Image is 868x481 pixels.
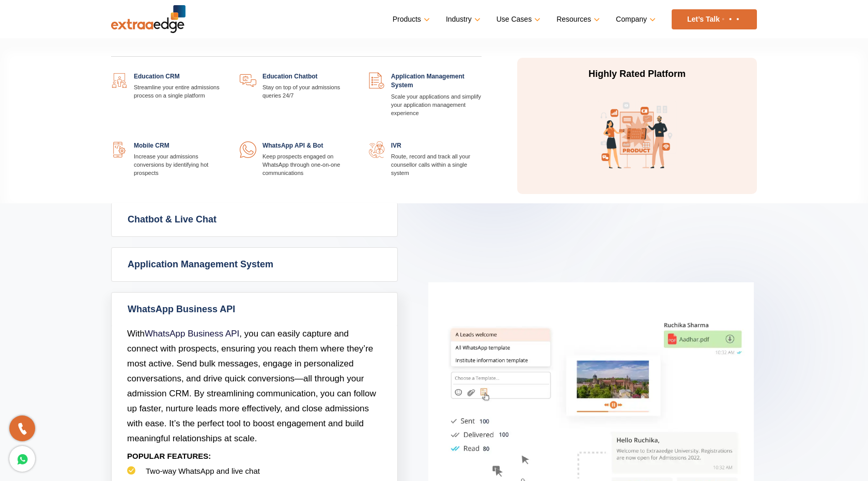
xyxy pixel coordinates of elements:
a: Industry [446,12,478,27]
span: With , you can easily capture and connect with prospects, ensuring you reach them where they’re m... [127,329,376,443]
a: Use Cases [497,12,538,27]
p: POPULAR FEATURES: [127,446,382,466]
a: Resources [556,12,598,27]
a: Application Management System [112,248,397,281]
p: Highly Rated Platform [540,68,734,81]
span: Two-way WhatsApp and live chat [146,467,260,475]
a: Company [616,12,654,27]
a: Products [393,12,428,27]
a: Let’s Talk [672,9,757,29]
a: Chatbot & Live Chat [112,203,397,236]
a: WhatsApp Business API [112,293,397,326]
a: WhatsApp Business API [145,329,239,339]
